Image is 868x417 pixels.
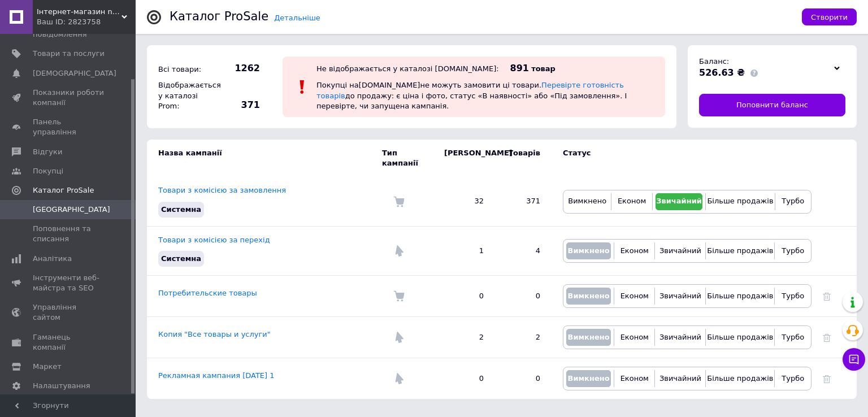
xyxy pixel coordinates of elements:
[33,332,105,353] span: Гаманець компанії
[659,246,701,255] span: Звичайний
[620,374,649,383] span: Економ
[495,276,552,317] td: 0
[33,147,62,157] span: Відгуки
[658,370,702,387] button: Звичайний
[552,140,811,177] td: Статус
[316,81,627,110] span: Покупці на [DOMAIN_NAME] не можуть замовити ці товари. до продажу: є ціна і фото, статус «В наявн...
[433,317,495,358] td: 2
[33,117,105,137] span: Панель управління
[433,226,495,275] td: 1
[656,197,702,205] span: Звичайний
[709,193,771,210] button: Більше продажів
[220,62,260,75] span: 1262
[33,166,63,176] span: Покупці
[33,205,110,215] span: [GEOGRAPHIC_DATA]
[316,64,499,73] div: Не відображається у каталозі [DOMAIN_NAME]:
[433,177,495,226] td: 32
[617,242,652,259] button: Економ
[33,254,72,264] span: Аналітика
[568,197,606,205] span: Вимкнено
[782,374,804,383] span: Турбо
[778,193,808,210] button: Турбо
[495,226,552,275] td: 4
[37,17,136,27] div: Ваш ID: 2823758
[567,374,609,383] span: Вимкнено
[37,7,121,17] span: Інтернет-магазин n-book
[566,193,608,210] button: Вимкнено
[782,333,804,341] span: Турбо
[707,333,773,341] span: Більше продажів
[620,246,649,255] span: Економ
[617,329,652,346] button: Економ
[566,288,611,305] button: Вимкнено
[393,196,405,207] img: Комісія за замовлення
[220,99,260,111] span: 371
[778,370,808,387] button: Турбо
[618,197,646,205] span: Економ
[531,64,555,73] span: товар
[170,11,268,23] div: Каталог ProSale
[658,242,702,259] button: Звичайний
[778,288,808,305] button: Турбо
[33,49,105,59] span: Товари та послуги
[823,292,831,300] a: Видалити
[656,193,703,210] button: Звичайний
[393,245,405,257] img: Комісія за перехід
[659,333,701,341] span: Звичайний
[33,381,90,391] span: Налаштування
[147,140,382,177] td: Назва кампанії
[495,177,552,226] td: 371
[709,288,771,305] button: Більше продажів
[433,276,495,317] td: 0
[495,358,552,399] td: 0
[658,329,702,346] button: Звичайний
[811,13,848,21] span: Створити
[736,100,808,110] span: Поповнити баланс
[699,57,729,66] span: Баланс:
[709,370,771,387] button: Більше продажів
[161,205,201,214] span: Системна
[707,374,773,383] span: Більше продажів
[495,140,552,177] td: Товарів
[33,302,105,323] span: Управління сайтом
[658,288,702,305] button: Звичайний
[158,236,270,244] a: Товари з комісією за перехід
[158,289,257,297] a: Потребительские товары
[843,348,865,371] button: Чат з покупцем
[566,329,611,346] button: Вимкнено
[510,63,529,73] span: 891
[617,370,652,387] button: Економ
[782,292,804,300] span: Турбо
[274,14,320,22] a: Детальніше
[699,67,745,78] span: 526.63 ₴
[567,333,609,341] span: Вимкнено
[567,292,609,300] span: Вимкнено
[495,317,552,358] td: 2
[617,288,652,305] button: Економ
[433,358,495,399] td: 0
[620,292,649,300] span: Економ
[778,242,808,259] button: Турбо
[155,77,218,114] div: Відображається у каталозі Prom:
[158,330,271,338] a: Копия "Все товары и услуги"
[620,333,649,341] span: Економ
[155,62,218,77] div: Всі товари:
[393,373,405,384] img: Комісія за перехід
[393,332,405,343] img: Комісія за перехід
[823,374,831,383] a: Видалити
[707,292,773,300] span: Більше продажів
[33,273,105,293] span: Інструменти веб-майстра та SEO
[614,193,649,210] button: Економ
[294,79,311,95] img: :exclamation:
[33,68,116,79] span: [DEMOGRAPHIC_DATA]
[33,362,62,372] span: Маркет
[778,329,808,346] button: Турбо
[33,88,105,108] span: Показники роботи компанії
[802,8,857,25] button: Створити
[382,140,433,177] td: Тип кампанії
[33,224,105,244] span: Поповнення та списання
[823,333,831,341] a: Видалити
[566,370,611,387] button: Вимкнено
[709,329,771,346] button: Більше продажів
[393,290,405,302] img: Комісія за замовлення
